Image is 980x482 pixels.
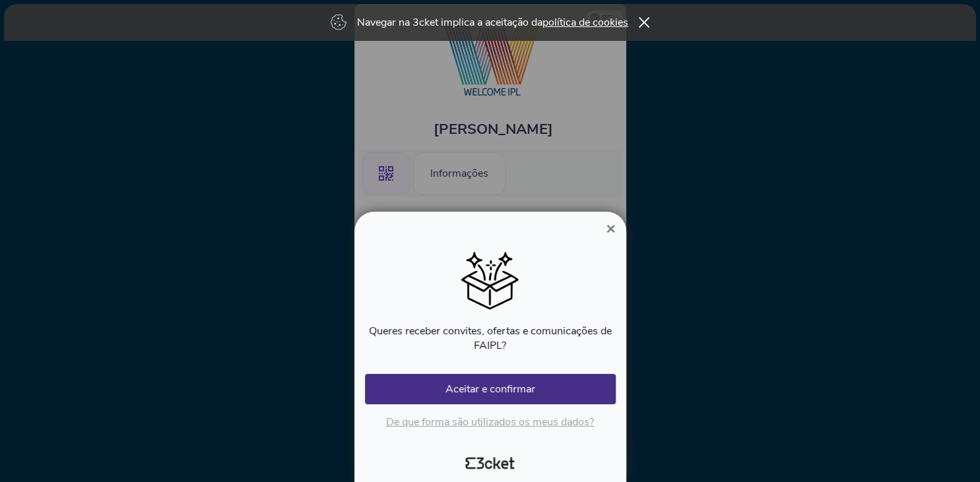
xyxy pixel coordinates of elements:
[365,374,616,404] button: Aceitar e confirmar
[606,220,615,237] span: ×
[542,15,628,30] a: política de cookies
[365,415,616,429] p: De que forma são utilizados os meus dados?
[357,15,628,30] p: Navegar na 3cket implica a aceitação da
[365,324,616,353] p: Queres receber convites, ofertas e comunicações de FAIPL?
